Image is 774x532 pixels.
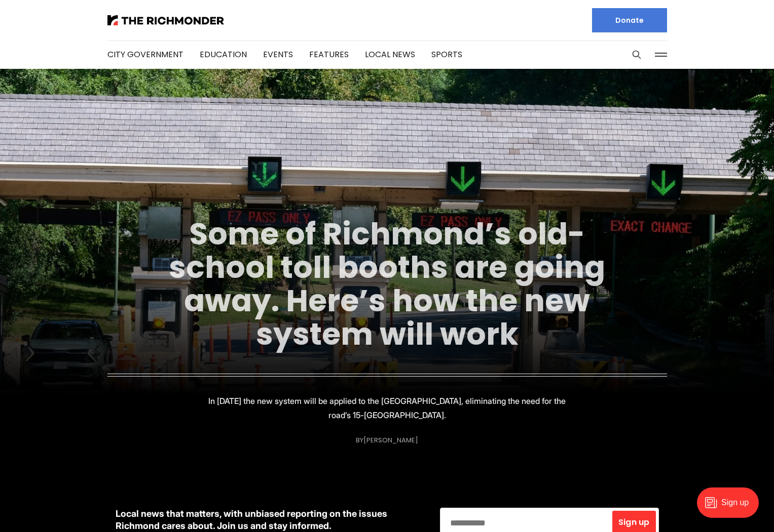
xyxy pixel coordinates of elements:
[107,49,183,60] a: City Government
[309,49,349,60] a: Features
[688,482,774,532] iframe: portal-trigger
[263,49,293,60] a: Events
[618,518,649,526] span: Sign up
[356,436,418,444] div: By
[200,49,247,60] a: Education
[107,15,224,25] img: The Richmonder
[116,508,424,532] p: Local news that matters, with unbiased reporting on the issues Richmond cares about. Join us and ...
[207,394,568,422] p: In [DATE] the new system will be applied to the [GEOGRAPHIC_DATA], eliminating the need for the r...
[169,213,605,355] a: Some of Richmond’s old-school toll booths are going away. Here’s how the new system will work
[365,49,415,60] a: Local News
[629,47,644,62] button: Search this site
[592,8,667,32] a: Donate
[363,435,418,445] a: [PERSON_NAME]
[431,49,462,60] a: Sports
